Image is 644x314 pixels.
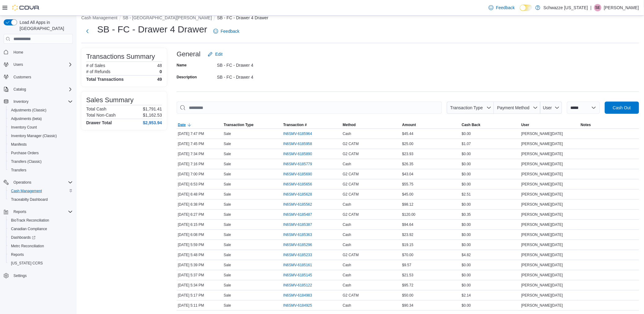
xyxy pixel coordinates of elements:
nav: An example of EuiBreadcrumbs [81,15,639,22]
a: Cash Management [9,187,44,195]
span: Transaction # [283,122,307,127]
div: $2.51 [461,191,520,198]
span: Canadian Compliance [9,225,73,233]
span: Cash Out [613,105,631,111]
span: Operations [13,180,31,185]
span: IN6SMV-6184983 [283,293,312,298]
span: Metrc Reconciliation [11,244,44,249]
button: IN6SMV-6185562 [283,201,318,208]
h6: # of Refunds [86,69,110,74]
h4: $2,953.94 [143,120,162,125]
button: Edit [205,48,225,60]
button: Cash Management [6,187,75,195]
span: G2 CATM [343,151,359,156]
p: Sale [224,141,231,146]
button: Next [81,25,94,37]
span: [PERSON_NAME][DATE] [521,252,563,257]
span: Purchase Orders [11,151,39,155]
button: Users [11,61,25,68]
span: Cash Back [462,122,480,127]
a: Transfers (Classic) [9,158,44,165]
button: Transfers [6,166,75,174]
p: [PERSON_NAME] [604,4,639,11]
span: [US_STATE] CCRS [11,261,43,266]
a: Feedback [486,2,517,14]
span: IN6SMV-6185958 [283,141,312,146]
div: $0.00 [461,170,520,178]
span: $9.57 [402,263,411,267]
button: Purchase Orders [6,149,75,157]
span: Settings [13,273,27,278]
button: Reports [6,250,75,259]
span: [PERSON_NAME][DATE] [521,263,563,267]
input: This is a search bar. As you type, the results lower in the page will automatically filter. [177,102,442,114]
div: [DATE] 5:48 PM [177,251,223,259]
button: BioTrack Reconciliation [6,216,75,225]
span: Adjustments (Classic) [11,108,46,113]
span: Amount [402,122,416,127]
span: IN6SMV-6185296 [283,242,312,247]
span: $19.15 [402,242,414,247]
span: Catalog [11,86,73,93]
a: Metrc Reconciliation [9,242,46,250]
div: SB - FC - Drawer 4 [217,72,299,80]
button: IN6SMV-6185296 [283,241,318,249]
span: G2 CATM [343,212,359,217]
span: $55.75 [402,182,414,187]
span: Edit [215,51,223,57]
button: IN6SMV-6184925 [283,302,318,309]
span: $95.72 [402,283,414,288]
a: Feedback [211,25,242,37]
span: Inventory Count [11,125,37,130]
button: IN6SMV-6185233 [283,251,318,259]
span: Cash [343,283,351,288]
span: User [543,105,552,110]
button: Cash Out [605,102,639,114]
span: Settings [11,272,73,279]
a: Customers [11,73,34,81]
p: Sale [224,232,231,237]
button: Payment Method [494,102,540,114]
button: Metrc Reconciliation [6,242,75,250]
div: $0.00 [461,181,520,188]
span: Metrc Reconciliation [9,242,73,250]
span: [PERSON_NAME][DATE] [521,212,563,217]
span: [PERSON_NAME][DATE] [521,172,563,177]
span: Adjustments (beta) [9,115,73,122]
span: Date [178,122,186,127]
button: IN6SMV-6185628 [283,191,318,198]
span: Home [13,50,23,55]
button: Users [1,60,75,69]
button: Inventory [1,97,75,106]
a: Settings [11,272,29,279]
span: Feedback [221,28,239,34]
span: Transfers (Classic) [9,158,73,165]
span: Reports [11,208,73,215]
div: $0.00 [461,231,520,238]
h4: 49 [157,77,162,82]
div: $0.00 [461,271,520,279]
span: Transfers [9,166,73,174]
a: Home [11,49,26,56]
button: IN6SMV-6185145 [283,271,318,279]
div: [DATE] 6:08 PM [177,231,223,238]
span: Reports [9,251,73,258]
a: Traceabilty Dashboard [9,196,50,203]
span: $120.00 [402,212,415,217]
div: $0.00 [461,160,520,168]
button: IN6SMV-6185487 [283,211,318,218]
p: Schwazze [US_STATE] [543,4,588,11]
button: Adjustments (beta) [6,114,75,123]
button: Date [177,121,223,129]
button: User [540,102,562,114]
span: Users [11,61,73,68]
button: IN6SMV-6185690 [283,170,318,178]
button: Customers [1,73,75,81]
span: Users [13,62,23,67]
button: Reports [1,207,75,216]
span: [PERSON_NAME][DATE] [521,151,563,156]
p: Sale [224,162,231,166]
div: [DATE] 7:45 PM [177,140,223,148]
h6: # of Sales [86,63,105,68]
p: Sale [224,222,231,227]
